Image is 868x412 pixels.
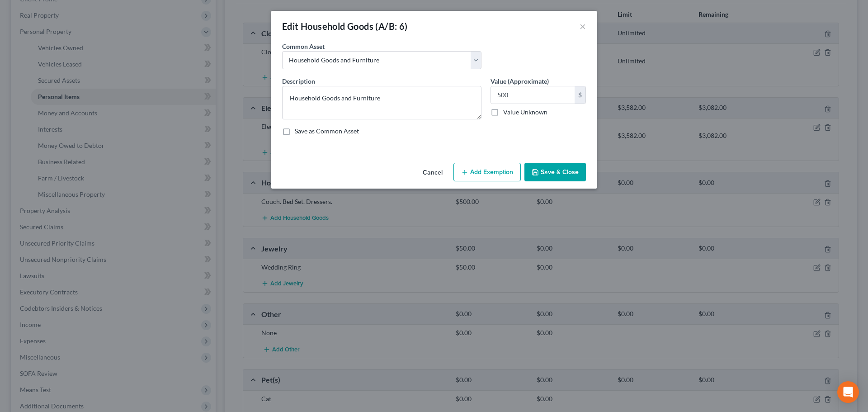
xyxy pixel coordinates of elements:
[282,77,315,85] span: Description
[503,108,547,117] label: Value Unknown
[580,21,586,32] button: ×
[282,42,325,51] label: Common Asset
[415,164,450,182] button: Cancel
[491,86,575,104] input: 0.00
[453,163,521,182] button: Add Exemption
[837,381,859,403] div: Open Intercom Messenger
[295,127,359,136] label: Save as Common Asset
[575,86,585,104] div: $
[282,20,408,33] div: Edit Household Goods (A/B: 6)
[491,76,549,86] label: Value (Approximate)
[524,163,586,182] button: Save & Close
